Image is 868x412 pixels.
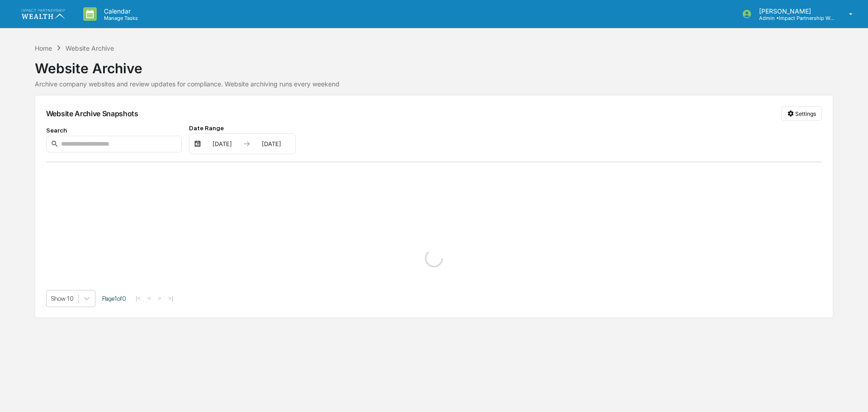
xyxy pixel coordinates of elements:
[252,140,291,147] div: [DATE]
[35,44,52,52] div: Home
[35,53,833,76] div: Website Archive
[243,140,250,147] img: arrow right
[97,7,142,15] p: Calendar
[133,294,143,302] button: |<
[35,80,833,88] div: Archive company websites and review updates for compliance. Website archiving runs every weekend
[165,294,176,302] button: >|
[203,140,241,147] div: [DATE]
[752,7,836,15] p: [PERSON_NAME]
[145,294,154,302] button: <
[46,127,182,134] div: Search
[189,124,296,132] div: Date Range
[22,9,65,19] img: logo
[781,106,822,121] button: Settings
[155,294,164,302] button: >
[46,109,138,118] div: Website Archive Snapshots
[97,15,142,21] p: Manage Tasks
[102,294,126,302] span: Page 1 of 0
[66,44,114,52] div: Website Archive
[194,140,201,147] img: calendar
[752,15,836,21] p: Admin • Impact Partnership Wealth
